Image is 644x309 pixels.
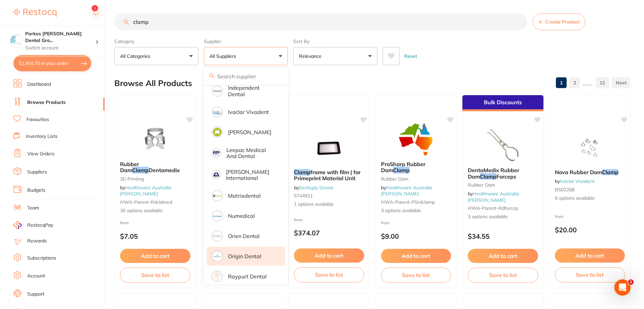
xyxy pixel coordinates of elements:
img: ProSharp Rubber Dam Clamp [394,122,438,156]
div: Bulk Discounts [462,95,543,111]
img: Kulzer [213,128,222,137]
img: Numedical [213,211,222,220]
img: DentaMedix Rubber Dam Clamp Forceps [481,128,525,162]
button: Add to cart [120,249,190,263]
span: from [294,217,303,222]
button: Add to cart [294,248,364,263]
button: Relevance [293,47,377,65]
small: Rubber Dam [381,176,451,182]
span: Forceps [496,173,516,180]
button: Save to list [294,267,364,282]
p: $9.00 [381,232,451,240]
p: Raypurt Dental [228,273,267,279]
a: Restocq Logo [13,5,56,21]
img: Parkes Baker Dental Group [10,34,22,45]
a: Support [27,291,44,298]
span: frame with film | for Primeprint Material Unit [294,169,361,182]
span: by [468,191,519,203]
a: View Orders [27,151,54,157]
input: Search Products [114,13,527,30]
a: Healthware Australia [PERSON_NAME] [120,185,171,197]
a: Subscriptions [27,255,56,262]
span: Rubber Dam [120,161,139,173]
button: Create Product [533,13,585,30]
img: Origin Dental [213,252,222,261]
em: Clamp [132,167,149,173]
label: Category [114,38,198,44]
img: Nova Rubber Dam Clamp [568,130,612,164]
span: 6744911 [294,193,313,199]
a: 12 [596,76,609,89]
img: Independent Dental [213,87,222,95]
p: $34.55 [468,232,538,240]
span: from [381,220,390,225]
span: ProSharp Rubber Dam [381,161,425,173]
h2: Browse All Products [114,79,192,88]
a: 2 [569,76,580,89]
span: by [294,185,333,191]
p: $20.00 [555,226,625,234]
span: 36 options available [120,207,190,214]
button: Save to list [381,268,451,282]
span: HWA-parent-PSrdclamp [381,199,435,205]
a: Budgets [27,187,45,194]
p: Ivoclar Vivadent [228,109,269,115]
span: by [120,185,171,197]
p: $374.07 [294,229,364,237]
img: Orien dental [213,232,222,240]
p: All Suppliers [210,53,239,60]
span: HWA-parent-rdforcep [468,205,518,211]
span: HWA-parent-rdcldmed [120,199,172,205]
span: Nova Rubber Dam [555,169,602,176]
p: Independent Dental [228,85,276,97]
h4: Parkes Baker Dental Group [25,31,96,44]
img: Rubber Dam Clamp Dentamedix [133,122,177,156]
button: Add to cart [468,249,538,263]
b: Nova Rubber Dam Clamp [555,169,625,175]
img: Livingstone International [213,171,220,178]
span: 3 options available [468,214,538,220]
em: Clamp [294,169,310,176]
a: Healthware Australia [PERSON_NAME] [381,185,432,197]
img: Ivoclar Vivadent [213,108,222,116]
a: Account [27,273,45,279]
small: 3D Printing [120,176,190,182]
b: Clamp frame with film | for Primeprint Material Unit [294,169,364,182]
p: [PERSON_NAME] [228,129,271,135]
p: Orien dental [228,233,260,239]
b: ProSharp Rubber Dam Clamp [381,161,451,173]
p: Relevance [299,53,324,60]
p: Origin Dental [228,253,261,259]
span: by [381,185,432,197]
span: DentaMedix Rubber Dam [468,167,519,180]
input: Search supplier [204,68,288,85]
p: Leepac Medical and Dental [226,147,276,159]
a: Inventory Lists [26,133,58,140]
button: Add to cart [555,248,625,263]
span: Create Product [545,19,579,25]
img: Leepac Medical and Dental [213,150,220,157]
p: Switch account [25,45,96,51]
b: Rubber Dam Clamp Dentamedix [120,161,190,173]
a: RestocqPay [13,221,53,229]
p: $7.05 [120,232,190,240]
button: Save to list [120,268,190,282]
p: [PERSON_NAME] International [226,169,276,181]
img: Restocq Logo [13,9,56,17]
span: RestocqPay [27,222,53,229]
img: Clamp frame with film | for Primeprint Material Unit [307,130,351,164]
a: Browse Products [27,99,66,106]
p: Matrixdental [228,193,261,199]
small: Rubber Dam [468,182,538,188]
button: Add to cart [381,249,451,263]
span: 6 options available [555,195,625,202]
b: DentaMedix Rubber Dam Clamp Forceps [468,167,538,180]
p: Numedical [228,213,255,219]
span: Dentamedix [149,167,180,173]
button: $1,454.70 in your order [13,55,91,71]
img: Raypurt Dental [213,272,222,281]
button: Reset [402,47,419,65]
span: 1 [628,279,634,285]
span: by [555,178,595,184]
button: Save to list [468,268,538,282]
